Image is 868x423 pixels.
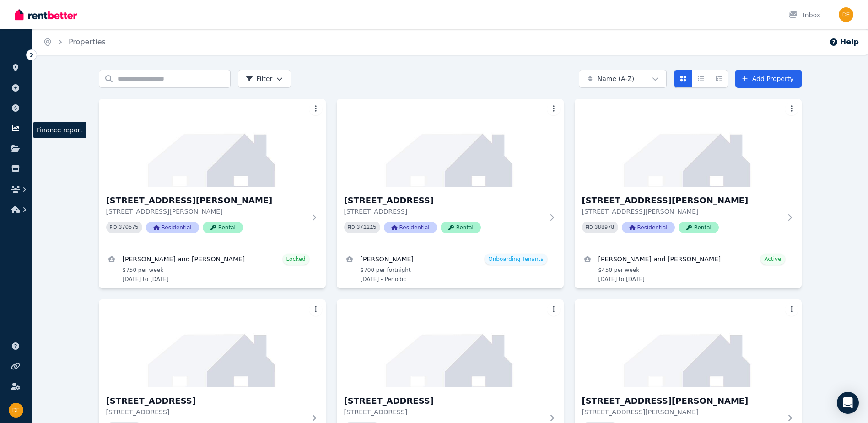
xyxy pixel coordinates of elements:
[106,207,306,216] p: [STREET_ADDRESS][PERSON_NAME]
[238,70,291,88] button: Filter
[146,222,199,233] span: Residential
[837,392,859,414] div: Open Intercom Messenger
[679,222,719,233] span: Rental
[710,70,728,88] button: Expanded list view
[674,70,692,88] button: Card view
[32,29,117,55] nav: Breadcrumb
[203,222,243,233] span: Rental
[106,395,306,407] h3: [STREET_ADDRESS]
[575,99,802,187] img: 22 Penny St, Millbank
[337,248,564,288] a: View details for Andrew Pulford
[575,99,802,248] a: 22 Penny St, Millbank[STREET_ADDRESS][PERSON_NAME][STREET_ADDRESS][PERSON_NAME]PID 388978Resident...
[348,225,355,230] small: PID
[344,395,544,407] h3: [STREET_ADDRESS]
[579,70,667,88] button: Name (A-Z)
[33,122,86,138] span: Finance report
[785,303,798,316] button: More options
[337,99,564,187] img: 20 Hills St, Bundaberg East
[246,74,273,83] span: Filter
[441,222,481,233] span: Rental
[106,194,306,207] h3: [STREET_ADDRESS][PERSON_NAME]
[575,248,802,288] a: View details for Jasmyne Moyle-sullivan and Kyle Evans
[384,222,437,233] span: Residential
[344,207,544,216] p: [STREET_ADDRESS]
[99,99,326,187] img: 14 Montgomery St, Svensson Heights
[829,37,859,48] button: Help
[582,194,782,207] h3: [STREET_ADDRESS][PERSON_NAME]
[622,222,675,233] span: Residential
[788,11,820,20] div: Inbox
[575,299,802,387] img: 105 Braun St, Deagon
[582,407,782,417] p: [STREET_ADDRESS][PERSON_NAME]
[674,70,728,88] div: View options
[99,99,326,248] a: 14 Montgomery St, Svensson Heights[STREET_ADDRESS][PERSON_NAME][STREET_ADDRESS][PERSON_NAME]PID 3...
[119,224,138,231] code: 370575
[586,225,593,230] small: PID
[582,395,782,407] h3: [STREET_ADDRESS][PERSON_NAME]
[110,225,117,230] small: PID
[344,407,544,417] p: [STREET_ADDRESS]
[692,70,710,88] button: Compact list view
[547,103,560,115] button: More options
[594,224,614,231] code: 388978
[9,403,23,418] img: desland_bel@outlook.com
[598,74,635,83] span: Name (A-Z)
[337,299,564,387] img: 53 Svensson St, Svensson Heights
[547,303,560,316] button: More options
[344,194,544,207] h3: [STREET_ADDRESS]
[839,7,853,22] img: desland_bel@outlook.com
[99,299,326,387] img: 46 Hunter St, Walkervale
[356,224,376,231] code: 371215
[735,70,802,88] a: Add Property
[99,248,326,288] a: View details for Emily Rose Kerwin and Elsie Jane Kerwin
[785,103,798,115] button: More options
[309,103,322,115] button: More options
[582,207,782,216] p: [STREET_ADDRESS][PERSON_NAME]
[309,303,322,316] button: More options
[106,407,306,417] p: [STREET_ADDRESS]
[337,99,564,248] a: 20 Hills St, Bundaberg East[STREET_ADDRESS][STREET_ADDRESS]PID 371215ResidentialRental
[69,38,106,46] a: Properties
[15,8,77,22] img: RentBetter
